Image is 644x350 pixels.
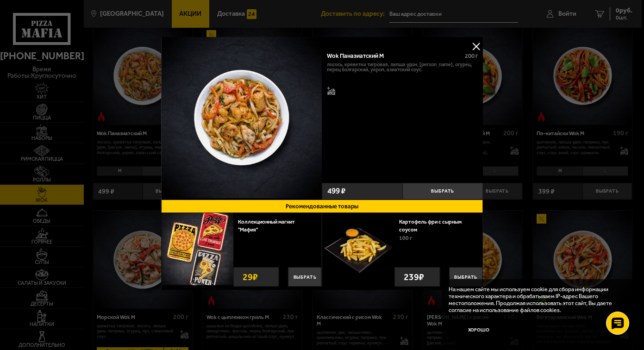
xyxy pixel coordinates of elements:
[240,268,260,286] strong: 29 ₽
[399,219,462,233] a: Картофель фри с сырным соусом
[402,183,483,199] button: Выбрать
[161,200,483,213] button: Рекомендованные товары
[238,219,295,233] a: Коллекционный магнит "Мафия"
[449,286,623,313] p: На нашем сайте мы используем cookie для сбора информации технического характера и обрабатываем IP...
[327,52,458,60] div: Wok Паназиатский M
[327,187,345,195] span: 499 ₽
[288,267,322,287] button: Выбрать
[401,268,426,286] strong: 239 ₽
[161,37,322,198] img: Wok Паназиатский M
[449,320,509,340] button: Хорошо
[327,62,478,73] p: лосось, креветка тигровая, лапша удон, [PERSON_NAME], огурец, перец болгарский, укроп, азиатский ...
[465,52,478,59] span: 200 г
[449,267,482,287] button: Выбрать
[399,235,412,241] span: 100 г
[161,37,322,200] a: Wok Паназиатский M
